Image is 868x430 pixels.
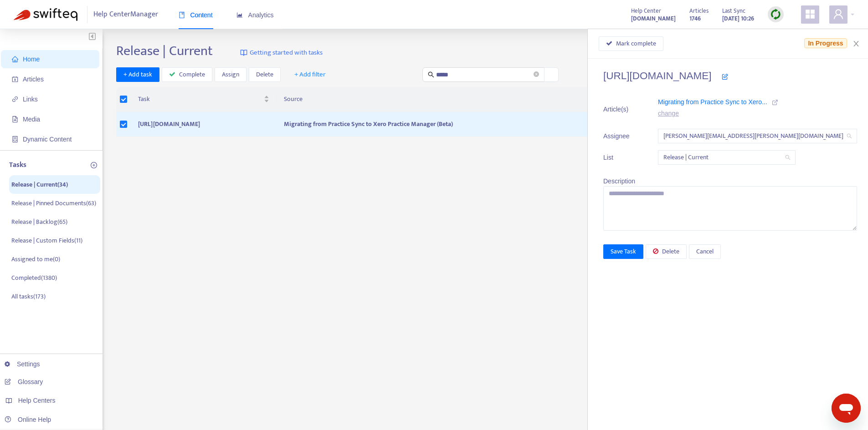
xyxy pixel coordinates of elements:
[599,36,663,51] button: Mark complete
[288,67,333,82] button: + Add filter
[722,6,745,16] span: Last Sync
[689,6,709,16] span: Articles
[18,397,56,404] span: Help Centers
[11,273,57,283] p: Completed ( 1380 )
[12,76,18,82] span: account-book
[5,416,51,423] a: Online Help
[91,162,97,168] span: plus-circle
[833,9,844,20] span: user
[116,67,159,82] button: + Add task
[662,247,679,257] span: Delete
[23,76,44,83] span: Articles
[785,155,791,160] span: search
[294,69,326,80] span: + Add filter
[832,394,861,423] iframe: Button to launch messaging window
[12,96,18,102] span: link
[534,70,539,79] span: close-circle
[663,151,790,164] span: Release | Current
[804,38,847,48] span: In Progress
[805,9,816,20] span: appstore
[603,244,643,259] button: Save Task
[222,70,239,80] span: Assign
[603,104,635,114] span: Article(s)
[11,217,67,227] p: Release | Backlog ( 65 )
[23,96,38,103] span: Links
[534,71,539,77] span: close-circle
[603,152,635,162] span: List
[138,94,262,104] span: Task
[277,112,627,137] td: Migrating from Practice Sync to Xero Practice Manager (Beta)
[162,67,212,82] button: Complete
[646,244,687,259] button: Delete
[236,12,243,18] span: area-chart
[658,98,767,106] span: Migrating from Practice Sync to Xero...
[215,67,247,82] button: Assign
[116,43,213,59] h2: Release | Current
[131,112,277,137] td: [URL][DOMAIN_NAME]
[5,360,40,368] a: Settings
[611,247,636,257] span: Save Task
[12,136,18,142] span: container
[11,292,46,301] p: All tasks ( 173 )
[284,94,612,104] span: Source
[428,71,434,78] span: search
[603,70,857,82] h4: [URL][DOMAIN_NAME]
[847,133,852,139] span: search
[5,378,43,385] a: Glossary
[853,40,860,47] span: close
[11,254,60,264] p: Assigned to me ( 0 )
[93,6,158,23] span: Help Center Manager
[179,12,185,18] span: book
[123,70,152,80] span: + Add task
[770,9,781,20] img: sync.dc5367851b00ba804db3.png
[689,244,721,259] button: Cancel
[658,110,679,117] a: change
[277,87,627,112] th: Source
[240,49,247,56] img: image-link
[179,70,205,80] span: Complete
[23,136,72,143] span: Dynamic Content
[850,40,863,48] button: Close
[11,180,68,189] p: Release | Current ( 34 )
[631,14,676,24] strong: [DOMAIN_NAME]
[9,160,26,171] p: Tasks
[616,39,656,49] span: Mark complete
[12,116,18,122] span: file-image
[240,43,323,63] a: Getting started with tasks
[249,67,281,82] button: Delete
[722,14,754,24] strong: [DATE] 10:26
[236,11,274,19] span: Analytics
[23,56,40,63] span: Home
[663,129,852,143] span: robyn.cowe@fyi.app
[631,6,661,16] span: Help Center
[250,48,323,58] span: Getting started with tasks
[11,236,82,245] p: Release | Custom Fields ( 11 )
[23,116,40,123] span: Media
[631,13,676,24] a: [DOMAIN_NAME]
[14,8,77,21] img: Swifteq
[179,11,213,19] span: Content
[131,87,277,112] th: Task
[689,14,701,24] strong: 1746
[603,131,635,141] span: Assignee
[696,247,714,257] span: Cancel
[11,198,96,208] p: Release | Pinned Documents ( 63 )
[12,56,18,62] span: home
[256,70,273,80] span: Delete
[603,177,635,185] span: Description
